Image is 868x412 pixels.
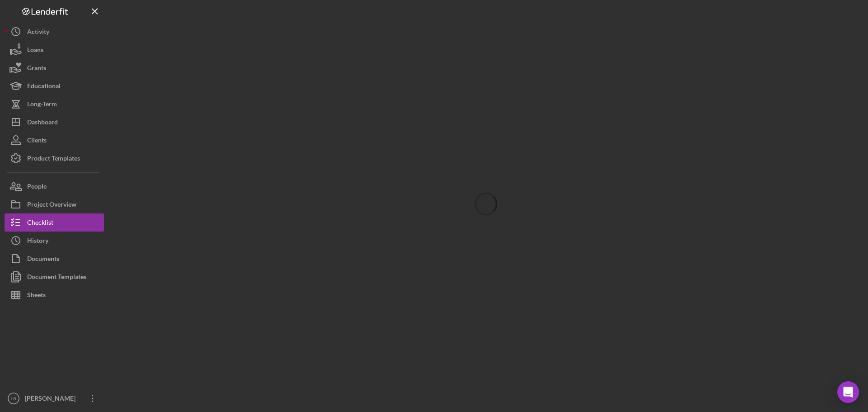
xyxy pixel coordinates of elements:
div: History [27,232,48,252]
button: Sheets [5,286,104,304]
button: Educational [5,77,104,95]
button: Document Templates [5,268,104,286]
div: Documents [27,250,59,270]
button: LR[PERSON_NAME] [5,389,104,407]
div: Long-Term [27,95,57,115]
div: Dashboard [27,113,58,133]
button: Project Overview [5,195,104,213]
div: Product Templates [27,149,80,170]
button: Loans [5,41,104,59]
div: Checklist [27,213,53,234]
button: Activity [5,23,104,41]
div: [PERSON_NAME] [23,389,81,410]
div: Clients [27,131,47,152]
button: Long-Term [5,95,104,113]
button: People [5,177,104,195]
text: LR [11,396,16,401]
div: People [27,177,47,198]
button: Clients [5,131,104,149]
button: Dashboard [5,113,104,131]
button: Product Templates [5,149,104,167]
div: Loans [27,41,43,61]
div: Open Intercom Messenger [837,381,859,403]
button: Documents [5,250,104,268]
div: Educational [27,77,61,97]
div: Activity [27,23,49,43]
div: Project Overview [27,195,76,216]
div: Document Templates [27,268,86,288]
div: Sheets [27,286,46,306]
div: Grants [27,59,46,79]
button: Checklist [5,213,104,232]
button: History [5,232,104,250]
button: Grants [5,59,104,77]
